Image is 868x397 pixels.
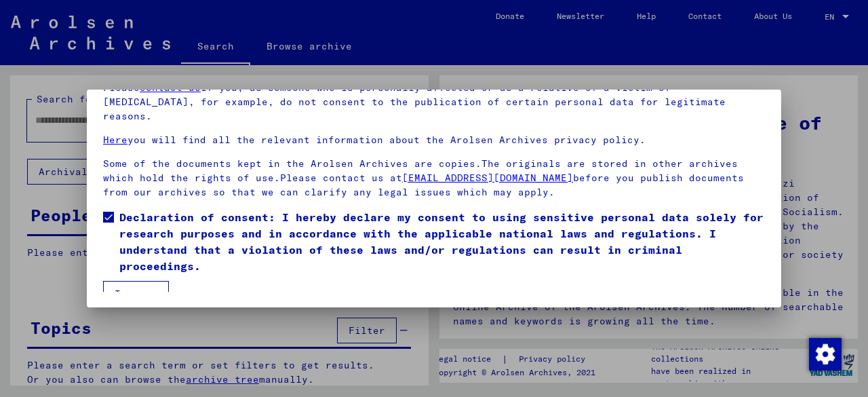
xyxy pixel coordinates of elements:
span: Declaration of consent: I hereby declare my consent to using sensitive personal data solely for r... [119,209,765,274]
p: Some of the documents kept in the Arolsen Archives are copies.The originals are stored in other a... [103,157,765,200]
button: I agree [103,281,169,307]
a: [EMAIL_ADDRESS][DOMAIN_NAME] [402,172,573,184]
a: Here [103,134,127,146]
img: Change consent [809,338,842,371]
a: contact us [140,81,201,94]
div: Change consent [808,337,841,370]
p: you will find all the relevant information about the Arolsen Archives privacy policy. [103,133,765,147]
p: Please if you, as someone who is personally affected or as a relative of a victim of [MEDICAL_DAT... [103,81,765,124]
